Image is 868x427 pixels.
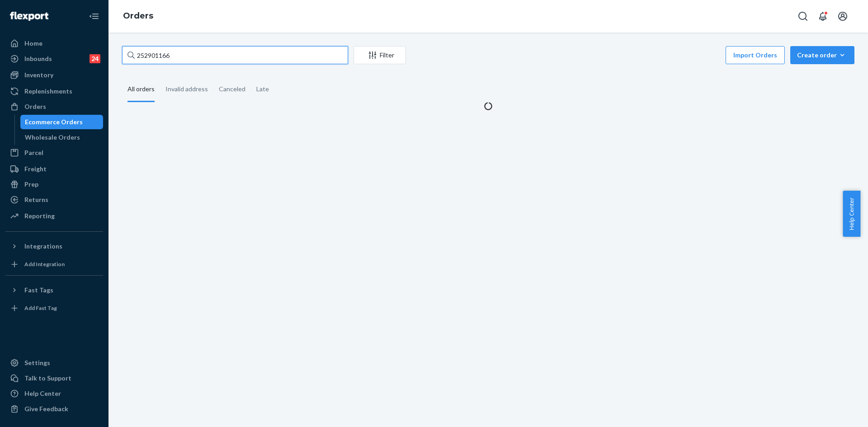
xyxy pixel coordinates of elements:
[10,12,48,21] img: Flexport logo
[25,133,80,142] div: Wholesale Orders
[790,46,854,64] button: Create order
[5,356,103,370] a: Settings
[24,211,55,221] div: Reporting
[24,70,53,80] div: Inventory
[5,162,103,176] a: Freight
[116,3,160,29] ol: breadcrumbs
[5,52,103,66] a: Inbounds24
[20,130,104,145] a: Wholesale Orders
[5,371,103,385] a: Talk to Support
[24,286,53,295] div: Fast Tags
[5,145,103,160] a: Parcel
[843,191,860,237] button: Help Center
[24,404,68,413] div: Give Feedback
[24,148,43,157] div: Parcel
[165,77,208,101] div: Invalid address
[24,374,71,383] div: Talk to Support
[25,117,83,127] div: Ecommerce Orders
[5,239,103,253] button: Integrations
[5,257,103,272] a: Add Integration
[814,7,832,25] button: Open notifications
[794,7,812,25] button: Open Search Box
[127,77,155,102] div: All orders
[834,7,852,25] button: Open account menu
[24,242,62,251] div: Integrations
[726,46,785,64] button: Import Orders
[5,301,103,315] a: Add Fast Tag
[24,102,46,111] div: Orders
[122,46,348,64] input: Search orders
[5,99,103,114] a: Orders
[24,180,38,189] div: Prep
[24,39,42,48] div: Home
[256,77,269,101] div: Late
[354,46,406,64] button: Filter
[24,164,47,174] div: Freight
[5,402,103,416] button: Give Feedback
[5,192,103,207] a: Returns
[24,54,52,63] div: Inbounds
[5,209,103,223] a: Reporting
[5,386,103,401] a: Help Center
[5,68,103,82] a: Inventory
[797,51,848,60] div: Create order
[24,260,65,268] div: Add Integration
[24,195,48,204] div: Returns
[219,77,245,101] div: Canceled
[24,358,50,367] div: Settings
[90,54,100,63] div: 24
[24,389,61,398] div: Help Center
[24,87,72,96] div: Replenishments
[85,7,103,25] button: Close Navigation
[24,304,57,312] div: Add Fast Tag
[20,115,104,129] a: Ecommerce Orders
[5,84,103,99] a: Replenishments
[5,283,103,297] button: Fast Tags
[123,11,153,21] a: Orders
[5,36,103,51] a: Home
[5,177,103,192] a: Prep
[354,51,406,60] div: Filter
